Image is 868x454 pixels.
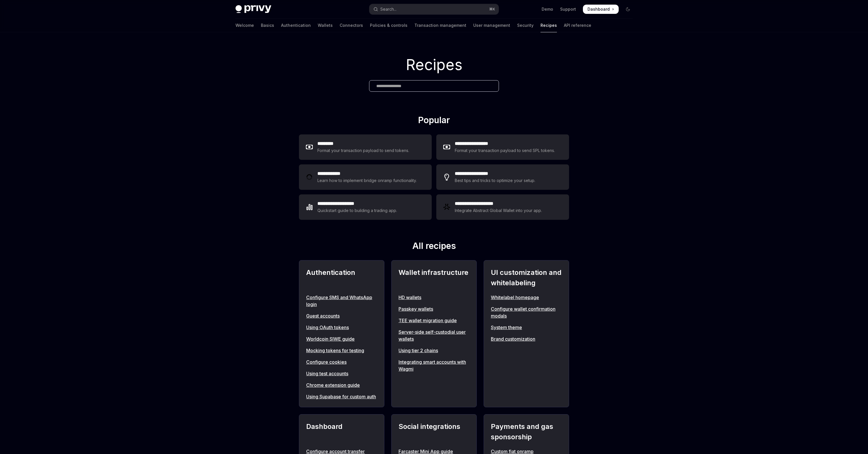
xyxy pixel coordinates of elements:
[299,134,432,160] a: **** ****Format your transaction payload to send tokens.
[399,359,469,372] a: Integrating smart accounts with Wagmi
[399,305,469,312] a: Passkey wallets
[306,370,377,377] a: Using test accounts
[489,7,495,12] span: ⌘ K
[306,267,377,288] h2: Authentication
[306,312,377,319] a: Guest accounts
[370,18,407,32] a: Policies & controls
[399,329,469,342] a: Server-side self-custodial user wallets
[306,324,377,331] a: Using OAuth tokens
[473,18,510,32] a: User management
[560,6,576,12] a: Support
[235,5,271,13] img: dark logo
[491,324,562,331] a: System theme
[235,18,254,32] a: Welcome
[540,18,557,32] a: Recipes
[491,305,562,319] a: Configure wallet confirmation modals
[491,421,562,442] h2: Payments and gas sponsorship
[317,147,409,154] div: Format your transaction payload to send tokens.
[542,6,553,12] a: Demo
[414,18,466,32] a: Transaction management
[588,6,610,12] span: Dashboard
[399,421,469,442] h2: Social integrations
[564,18,591,32] a: API reference
[369,4,499,14] button: Open search
[281,18,311,32] a: Authentication
[306,393,377,400] a: Using Supabase for custom auth
[491,267,562,288] h2: UI customization and whitelabeling
[306,382,377,389] a: Chrome extension guide
[306,347,377,354] a: Mocking tokens for testing
[306,421,377,442] h2: Dashboard
[491,335,562,342] a: Brand customization
[455,177,536,184] div: Best tips and tricks to optimize your setup.
[306,359,377,365] a: Configure cookies
[455,207,542,214] div: Integrate Abstract Global Wallet into your app.
[380,6,396,13] div: Search...
[399,294,469,301] a: HD wallets
[299,115,569,127] h2: Popular
[317,177,418,184] div: Learn how to implement bridge onramp functionality.
[399,317,469,324] a: TEE wallet migration guide
[261,18,274,32] a: Basics
[623,5,633,14] button: Toggle dark mode
[306,294,377,308] a: Configure SMS and WhatsApp login
[399,267,469,288] h2: Wallet infrastructure
[299,241,569,253] h2: All recipes
[583,5,619,14] a: Dashboard
[455,147,555,154] div: Format your transaction payload to send SPL tokens.
[517,18,534,32] a: Security
[306,335,377,342] a: Worldcoin SIWE guide
[318,18,333,32] a: Wallets
[399,347,469,354] a: Using tier 2 chains
[491,294,562,301] a: Whitelabel homepage
[299,164,432,190] a: **** **** ***Learn how to implement bridge onramp functionality.
[340,18,363,32] a: Connectors
[317,207,397,214] div: Quickstart guide to building a trading app.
